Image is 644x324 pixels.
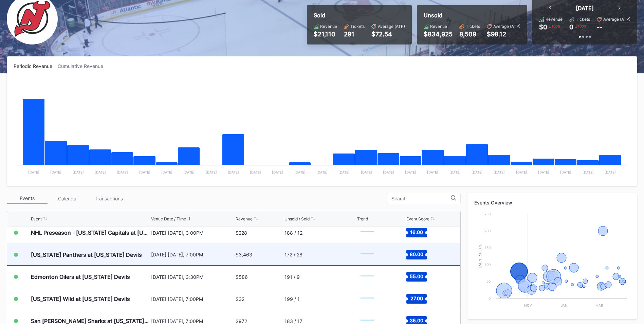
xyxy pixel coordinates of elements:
[576,5,594,12] div: [DATE]
[478,244,482,268] text: Event Score
[357,224,378,241] svg: Chart title
[151,230,234,236] div: [DATE] [DATE], 3:00PM
[427,170,438,174] text: [DATE]
[484,229,491,233] text: 200
[474,200,630,205] div: Events Overview
[206,170,217,174] text: [DATE]
[228,170,239,174] text: [DATE]
[31,229,149,236] div: NHL Preseason - [US_STATE] Capitals at [US_STATE] Devils (Split Squad)
[484,212,491,216] text: 250
[117,170,128,174] text: [DATE]
[151,296,234,302] div: [DATE] [DATE], 7:00PM
[474,211,630,312] svg: Chart title
[424,12,520,19] div: Unsold
[410,273,423,279] text: 55.00
[524,303,532,307] text: Nov
[603,17,630,22] div: Average (ATP)
[284,318,302,324] div: 183 / 17
[357,246,378,263] svg: Chart title
[472,170,483,174] text: [DATE]
[410,318,423,323] text: 35.00
[383,170,394,174] text: [DATE]
[459,31,480,38] div: 8,509
[284,230,302,236] div: 188 / 12
[50,170,61,174] text: [DATE]
[294,170,306,174] text: [DATE]
[316,170,328,174] text: [DATE]
[485,246,491,250] text: 150
[250,170,261,174] text: [DATE]
[14,63,58,69] div: Periodic Revenue
[236,296,244,302] div: $32
[489,296,491,300] text: 0
[561,303,568,307] text: Jan
[357,290,378,307] svg: Chart title
[350,24,365,29] div: Tickets
[391,196,451,201] input: Search
[583,170,594,174] text: [DATE]
[31,273,130,280] div: Edmonton Oilers at [US_STATE] Devils
[88,193,129,204] div: Transactions
[151,252,234,257] div: [DATE] [DATE], 7:00PM
[410,251,423,257] text: 80.00
[539,23,547,31] div: $0
[139,170,150,174] text: [DATE]
[338,170,350,174] text: [DATE]
[410,295,423,301] text: 27.00
[597,23,602,31] div: --
[576,17,590,22] div: Tickets
[320,24,337,29] div: Revenue
[406,216,429,221] div: Event Score
[284,252,302,257] div: 172 / 28
[560,170,571,174] text: [DATE]
[378,24,405,29] div: Average (ATP)
[410,229,423,235] text: 16.00
[236,230,247,236] div: $228
[284,296,300,302] div: 199 / 1
[73,170,84,174] text: [DATE]
[151,216,186,221] div: Venue Date / Time
[28,170,39,174] text: [DATE]
[595,303,603,307] text: Mar
[236,318,247,324] div: $972
[31,295,130,302] div: [US_STATE] Wild at [US_STATE] Devils
[485,263,491,267] text: 100
[486,279,491,283] text: 50
[151,318,234,324] div: [DATE] [DATE], 7:00PM
[31,251,142,258] div: [US_STATE] Panthers at [US_STATE] Devils
[58,63,109,69] div: Cumulative Revenue
[466,24,480,29] div: Tickets
[424,31,453,38] div: $834,925
[487,31,520,38] div: $98.12
[14,77,630,179] svg: Chart title
[361,170,372,174] text: [DATE]
[449,170,461,174] text: [DATE]
[236,274,248,280] div: $586
[344,31,365,38] div: 291
[272,170,283,174] text: [DATE]
[284,274,300,280] div: 191 / 9
[577,23,587,29] div: 100 %
[236,216,253,221] div: Revenue
[551,23,561,29] div: 100 %
[605,170,616,174] text: [DATE]
[516,170,527,174] text: [DATE]
[95,170,106,174] text: [DATE]
[314,31,337,38] div: $21,110
[493,24,520,29] div: Average (ATP)
[569,23,573,31] div: 0
[538,170,549,174] text: [DATE]
[48,193,88,204] div: Calendar
[284,216,310,221] div: Unsold / Sold
[183,170,195,174] text: [DATE]
[7,193,48,204] div: Events
[151,274,234,280] div: [DATE] [DATE], 3:30PM
[494,170,505,174] text: [DATE]
[236,252,252,257] div: $3,463
[357,216,368,221] div: Trend
[371,31,405,38] div: $72.54
[314,12,405,19] div: Sold
[31,216,42,221] div: Event
[430,24,447,29] div: Revenue
[405,170,416,174] text: [DATE]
